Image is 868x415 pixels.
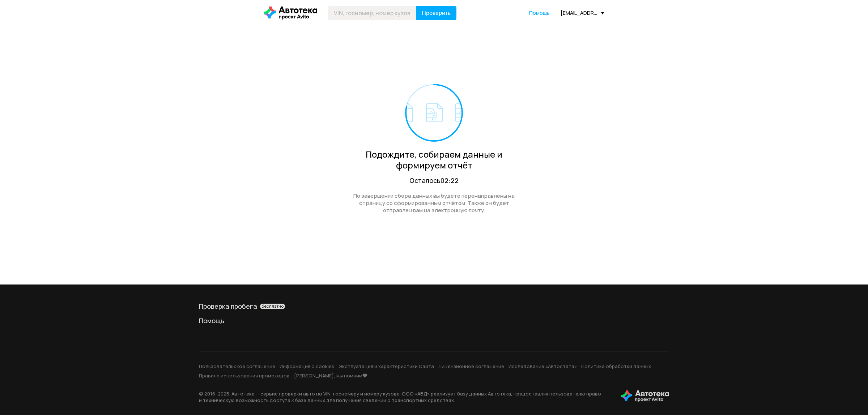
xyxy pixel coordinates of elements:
span: Проверить [422,10,451,16]
a: Проверка пробегабесплатно [199,302,669,311]
a: Лицензионное соглашение [438,363,504,369]
div: Осталось 02:22 [345,176,523,185]
p: © 2016– 2025 . Автотека — сервис проверки авто по VIN, госномеру и номеру кузова. ООО «АБД» реали... [199,390,610,403]
a: Информация о cookies [280,363,334,369]
img: tWS6KzJlK1XUpy65r7uaHVIs4JI6Dha8Nraz9T2hA03BhoCc4MtbvZCxBLwJIh+mQSIAkLBJpqMoKVdP8sONaFJLCz6I0+pu7... [621,390,669,402]
a: [PERSON_NAME], мы помним [294,372,367,379]
div: Проверка пробега [199,302,669,311]
div: [EMAIL_ADDRESS][DOMAIN_NAME] [561,9,604,16]
span: бесплатно [261,304,284,309]
a: Эксплуатация и характеристики Сайта [339,363,434,369]
div: Подождите, собираем данные и формируем отчёт [345,149,523,171]
button: Проверить [416,6,456,20]
a: Политика обработки данных [581,363,651,369]
a: Помощь [529,9,550,17]
a: Пользовательское соглашение [199,363,275,369]
div: По завершении сбора данных вы будете перенаправлены на страницу со сформированным отчётом. Также ... [345,192,523,214]
a: Помощь [199,316,669,325]
input: VIN, госномер, номер кузова [328,6,416,20]
a: Исследование «Автостата» [509,363,577,369]
a: Правила использования промокодов [199,372,290,379]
